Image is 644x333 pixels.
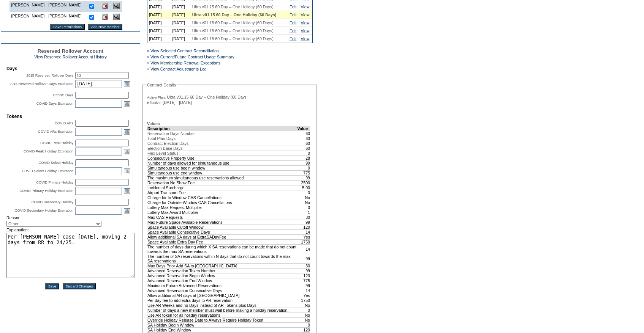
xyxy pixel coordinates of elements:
span: Ultra v01.15 60 Day – One Holiday (60 Days) [192,36,274,41]
td: Yes [297,234,310,239]
td: No [297,313,310,317]
span: Flex Level Status [147,151,179,156]
img: View Dashboard [113,14,120,20]
legend: Contract Details [146,83,177,87]
td: [PERSON_NAME] [46,12,84,23]
td: 60 [297,141,310,146]
a: Open the calendar popup. [123,127,131,136]
td: Value [297,126,310,131]
td: Space Available Cutoff Window [147,225,297,229]
label: 2015 Reserved Rollover Days: [26,74,74,77]
a: » View Membership Renewal Exceptions [147,61,220,65]
label: COVID Days: [53,93,74,97]
td: 28 [297,156,310,160]
img: Delete [102,3,108,9]
a: Open the calendar popup. [123,80,131,88]
td: 0 [297,190,310,195]
td: 30 [297,263,310,268]
td: 120 [297,273,310,278]
img: View Dashboard [113,3,120,9]
td: [DATE] [171,35,190,43]
a: Open the calendar popup. [123,187,131,195]
td: 0 [297,322,310,327]
td: Reason: [6,215,134,220]
a: Open the calendar popup. [123,167,131,175]
label: COVID Primary Holiday Expiration: [19,189,74,193]
label: COVID Select Holiday: [38,161,74,165]
td: Allow additional SA days at ExtraSADayFee [147,234,297,239]
a: Open the calendar popup. [123,206,131,215]
input: Save Permissions [50,24,85,30]
td: 99 [297,254,310,263]
td: 14 [297,229,310,234]
img: Delete [102,14,108,20]
a: Edit [290,28,296,33]
td: 99 [297,220,310,225]
span: Effective: [147,101,161,105]
td: 5.00 [297,185,310,190]
a: » View Current/Future Contract Usage Summary [147,55,234,59]
td: Use AR Weeks and no Days instead of AR Tokens plus Days [147,303,297,308]
td: Space Available Extra Day Fee [147,239,297,244]
label: COVID Days Expiration: [36,102,74,105]
a: View [301,5,309,9]
label: COVID Select Holiday Expiration: [22,169,74,173]
td: Lottery Max Award Multiplier [147,210,297,215]
span: Ultra v01.15 60 Day – One Holiday (60 Days) [192,5,274,9]
td: Charge for In Window CAS Cancellations [147,195,297,200]
td: 0 [297,205,310,210]
td: Advanced Reservation End Window [147,278,297,283]
td: Consecutive Property Use [147,156,297,160]
span: Election Base Days [147,146,182,151]
td: [PERSON_NAME] [9,1,46,12]
td: 120 [297,327,310,332]
td: Explanation: [6,228,134,232]
td: [DATE] [147,11,171,19]
td: [DATE] [171,19,190,27]
td: 99 [297,283,310,288]
td: The number of SA reservations within N days that do not count towards the max SA reservations [147,254,297,263]
td: Simultaneous use begin window [147,165,297,170]
a: » View Contract Adjustments Log [147,67,207,71]
a: » View Selected Contract Reconciliation [147,49,219,53]
td: [DATE] [147,27,171,35]
td: [PERSON_NAME] [46,1,84,12]
td: 99 [297,160,310,165]
td: 60 [297,136,310,141]
span: Active Plan: [147,95,166,100]
td: [PERSON_NAME] [9,12,46,23]
td: [DATE] [147,35,171,43]
a: Open the calendar popup. [123,99,131,108]
td: Max CAS Requests [147,215,297,220]
a: View [301,20,309,25]
span: Ultra v01.15 60 Day – One Holiday (60 Day) [167,95,246,99]
td: 30 [297,215,310,220]
td: 0 [297,151,310,156]
a: Open the calendar popup. [123,147,131,156]
td: SA Holiday End Window [147,327,297,332]
td: Incidental Surcharge. [147,185,297,190]
b: Values [147,121,160,126]
td: Max Days Prior Add SA to [GEOGRAPHIC_DATA] [147,263,297,268]
td: 1750 [297,239,310,244]
label: COVID Secondary Holiday Expiration: [15,209,74,212]
td: Charge for Outside Window CAS Cancellations [147,200,297,205]
a: Edit [290,13,296,17]
td: Number of days allowed for simultaneous use [147,160,297,165]
td: Days [6,66,134,71]
td: Yes [297,293,310,298]
td: [DATE] [147,19,171,27]
label: COVID Peak Holiday Expiration: [24,149,74,153]
td: The maximum simultaneous use reservations allowed [147,175,297,180]
td: No [297,200,310,205]
td: Tokens [6,114,134,119]
td: No [297,195,310,200]
a: View Reserved Rollover Account History [34,55,107,59]
td: 14 [297,288,310,293]
td: Per day fee to add extra days to AR reservation [147,298,297,303]
span: Total Plan Days [147,136,176,141]
a: Edit [290,20,296,25]
a: View [301,13,309,17]
td: 120 [297,225,310,229]
td: Simultaneous use end window [147,170,297,175]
